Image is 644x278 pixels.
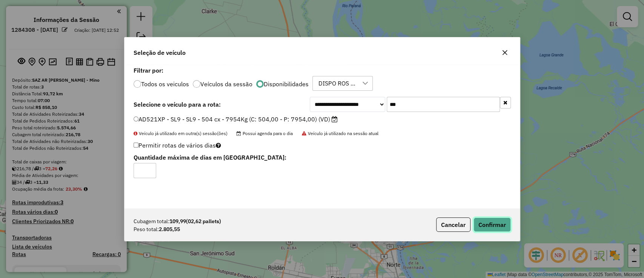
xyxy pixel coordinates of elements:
[134,48,186,57] span: Seleção de veículo
[264,81,309,87] label: Disponibilidades
[316,76,358,91] div: DISPO ROS 29, DISPO SL 29
[332,116,338,122] i: Possui agenda para o dia
[216,142,221,148] i: Selecione pelo menos um veículo
[134,217,169,225] span: Cubagem total:
[302,130,378,136] span: Veículo já utilizado na sessão atual
[134,66,511,75] label: Filtrar por:
[134,138,221,152] label: Permitir rotas de vários dias
[473,217,511,232] button: Confirmar
[237,130,293,136] span: Possui agenda para o dia
[134,130,227,136] span: Veículo já utilizado em outra(s) sessão(ões)
[134,225,159,233] span: Peso total:
[134,116,138,121] input: AD521XP - SL9 - SL9 - 504 cx - 7954Kg (C: 504,00 - P: 7954,00) (VD)
[200,81,252,87] label: Veículos da sessão
[436,217,470,232] button: Cancelar
[134,115,338,124] label: AD521XP - SL9 - SL9 - 504 cx - 7954Kg (C: 504,00 - P: 7954,00) (VD)
[169,217,221,225] strong: 109,99
[134,153,382,162] label: Quantidade máxima de dias em [GEOGRAPHIC_DATA]:
[159,225,180,233] strong: 2.805,55
[186,218,221,225] span: (02,62 pallets)
[134,143,138,148] input: Permitir rotas de vários dias
[134,101,221,108] strong: Selecione o veículo para a rota:
[141,81,189,87] label: Todos os veiculos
